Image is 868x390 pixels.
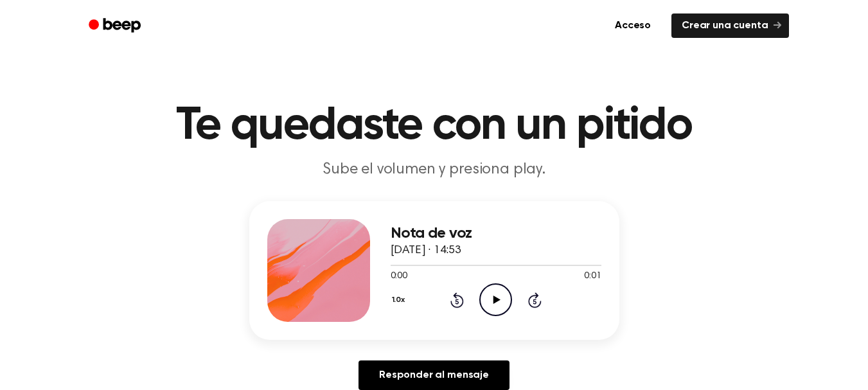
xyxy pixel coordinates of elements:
[379,370,489,380] font: Responder al mensaje
[615,21,651,31] font: Acceso
[391,245,461,256] font: [DATE] · 14:53
[682,21,768,31] font: Crear una cuenta
[671,13,788,38] a: Crear una cuenta
[584,272,601,281] font: 0:01
[392,296,405,304] font: 1.0x
[391,289,410,311] button: 1.0x
[323,162,545,177] font: Sube el volumen y presiona play.
[359,360,509,390] a: Responder al mensaje
[391,272,407,281] font: 0:00
[602,11,664,40] a: Acceso
[176,103,692,149] font: Te quedaste con un pitido
[391,226,472,241] font: Nota de voz
[80,13,152,39] a: Bip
